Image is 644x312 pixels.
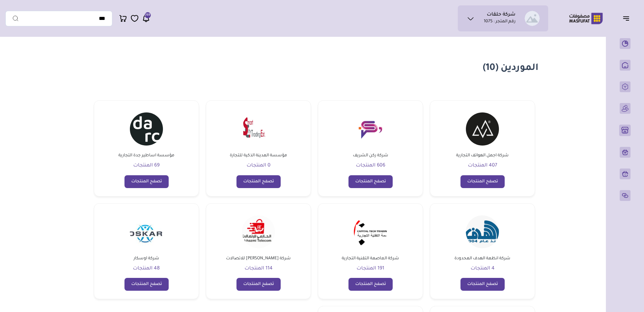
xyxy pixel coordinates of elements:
span: 0 المنتجات [247,163,271,168]
img: شركة انظمة الهدف المحدودة [466,215,499,249]
span: شركة العاصمة التقنية التجارية [340,255,400,262]
span: 269 [145,12,150,18]
a: تصفح المنتجات [348,175,393,188]
img: شركة اجمل الهواتف التجارية [466,112,499,146]
span: 191 المنتجات [357,266,384,271]
span: شركة اوسكار [132,255,161,262]
a: شركة العاصمة التقنية التجارية شركة العاصمة التقنية التجارية 191 المنتجات [340,212,400,273]
span: شركة انظمة الهدف المحدودة [453,255,512,262]
span: 48 المنتجات [133,266,160,271]
span: شركة [PERSON_NAME] للاتصالات [225,255,292,262]
a: شركة انظمة الهدف المحدودة شركة انظمة الهدف المحدودة 4 المنتجات [453,212,512,273]
a: مؤسسة المدينة الذكية للتجارة مؤسسة المدينة الذكية للتجارة 0 المنتجات [228,109,288,170]
img: مؤسسة المدينة الذكية للتجارة [242,112,275,146]
a: شركة اجمل الهواتف التجارية شركة اجمل الهواتف التجارية 407 المنتجات [455,109,510,170]
a: مؤسسة اساطير جدة التجارية مؤسسة اساطير جدة التجارية 69 المنتجات [117,109,176,170]
span: مؤسسة اساطير جدة التجارية [117,152,176,159]
a: شركة ركن الشريف شركة ركن الشريف 606 المنتجات [350,109,391,170]
a: تصفح المنتجات [236,175,281,188]
a: تصفح المنتجات [348,278,393,291]
span: 114 المنتجات [245,266,273,271]
a: شركة الحازمى للاتصالات شركة [PERSON_NAME] للاتصالات 114 المنتجات [225,212,292,273]
a: 269 [142,14,150,23]
p: رقم المتجر : 1075 [484,19,515,25]
a: تصفح المنتجات [124,278,169,291]
span: مؤسسة المدينة الذكية للتجارة [228,152,288,159]
img: شركة الحازمى للاتصالات [242,215,275,249]
a: تصفح المنتجات [124,175,169,188]
a: تصفح المنتجات [236,278,281,291]
img: شركة حلقات [525,11,540,26]
a: شركة اوسكار شركة اوسكار 48 المنتجات [126,212,167,273]
img: شركة اوسكار [130,215,163,249]
span: شركة اجمل الهواتف التجارية [455,152,510,159]
img: شركة ركن الشريف [354,112,387,146]
a: تصفح المنتجات [460,175,505,188]
span: 69 المنتجات [133,163,160,168]
span: شركة ركن الشريف [352,152,390,159]
img: شركة العاصمة التقنية التجارية [354,215,387,249]
h1: الموردين (10) [483,62,538,75]
a: تصفح المنتجات [460,278,505,291]
img: مؤسسة اساطير جدة التجارية [130,112,163,146]
span: 4 المنتجات [471,266,495,271]
img: Logo [564,12,608,25]
span: 407 المنتجات [468,163,497,168]
h1: شركة حلقات [487,12,515,19]
span: 606 المنتجات [356,163,385,168]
